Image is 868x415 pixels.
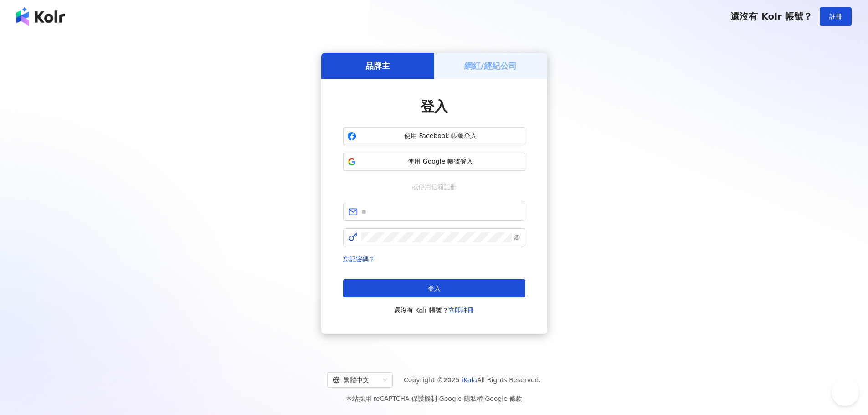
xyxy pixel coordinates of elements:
[483,395,485,402] span: |
[346,393,522,404] span: 本站採用 reCAPTCHA 保護機制
[343,279,525,297] button: 登入
[360,132,521,141] span: 使用 Facebook 帳號登入
[462,376,477,384] a: iKala
[439,395,483,402] a: Google 隱私權
[343,153,525,171] button: 使用 Google 帳號登入
[404,374,541,385] span: Copyright © 2025 All Rights Reserved.
[428,285,441,292] span: 登入
[360,157,521,166] span: 使用 Google 帳號登入
[16,7,65,26] img: logo
[333,373,379,387] div: 繁體中文
[485,395,522,402] a: Google 條款
[394,305,474,316] span: 還沒有 Kolr 帳號？
[406,182,463,192] span: 或使用信箱註冊
[448,307,474,314] a: 立即註冊
[343,256,375,263] a: 忘記密碼？
[820,7,852,26] button: 註冊
[437,395,439,402] span: |
[365,60,390,72] h5: 品牌主
[730,11,812,22] span: 還沒有 Kolr 帳號？
[421,98,448,114] span: 登入
[343,127,525,145] button: 使用 Facebook 帳號登入
[514,234,520,241] span: eye-invisible
[829,13,842,20] span: 註冊
[464,60,517,72] h5: 網紅/經紀公司
[832,379,859,406] iframe: Help Scout Beacon - Open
